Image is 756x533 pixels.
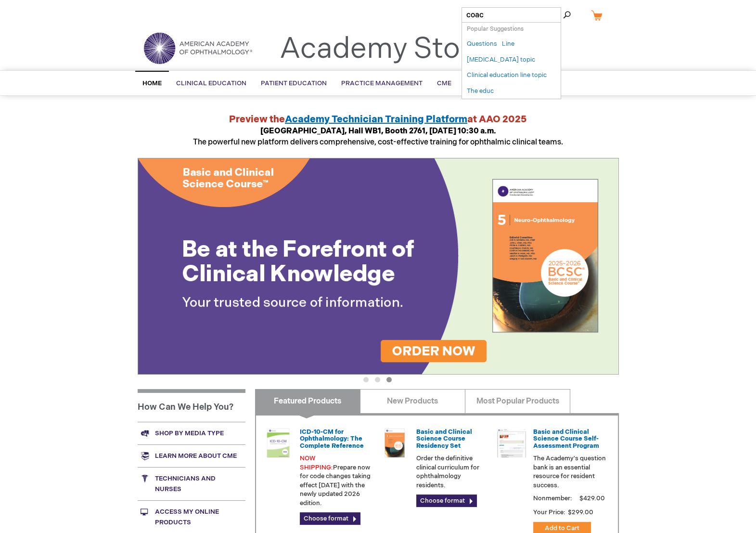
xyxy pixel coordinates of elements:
p: The Academy's question bank is an essential resource for resident success. [533,454,606,490]
button: 1 of 3 [363,377,369,382]
font: NOW SHIPPING: [300,455,333,471]
p: Prepare now for code changes taking effect [DATE] with the newly updated 2026 edition. [300,454,373,507]
a: Basic and Clinical Science Course Self-Assessment Program [533,428,599,450]
button: 2 of 3 [375,377,380,382]
strong: Your Price: [533,508,565,516]
a: Clinical education line topic [467,71,547,80]
span: The powerful new platform delivers comprehensive, cost-effective training for ophthalmic clinical... [193,127,563,147]
input: Name, # or keyword [461,7,561,23]
strong: Preview the at AAO 2025 [229,114,527,125]
a: Academy Store [280,32,487,66]
a: Choose format [300,512,360,525]
span: Popular Suggestions [467,26,524,33]
span: Search [539,5,576,24]
a: Featured Products [255,389,360,413]
a: ICD-10-CM for Ophthalmology: The Complete Reference [300,428,364,450]
a: Questions [467,39,497,49]
span: Add to Cart [545,524,579,532]
img: 02850963u_47.png [380,429,409,457]
span: Clinical Education [176,79,246,87]
a: Line [502,39,514,49]
span: CME [437,79,451,87]
img: bcscself_20.jpg [497,429,526,457]
a: Learn more about CME [138,444,245,467]
a: The educ [467,87,494,96]
a: Shop by media type [138,422,245,444]
span: Practice Management [341,79,423,87]
a: Technicians and nurses [138,467,245,500]
span: $429.00 [578,494,606,502]
a: New Products [360,389,465,413]
a: Academy Technician Training Platform [285,114,467,125]
img: 0120008u_42.png [264,429,293,457]
a: Choose format [416,494,477,507]
strong: Nonmember: [533,493,572,505]
a: Most Popular Products [465,389,570,413]
span: $299.00 [567,508,595,516]
a: [MEDICAL_DATA] topic [467,55,535,65]
button: 3 of 3 [386,377,392,382]
a: Basic and Clinical Science Course Residency Set [416,428,472,450]
span: Home [142,79,162,87]
span: Patient Education [261,79,327,87]
p: Order the definitive clinical curriculum for ophthalmology residents. [416,454,489,490]
strong: [GEOGRAPHIC_DATA], Hall WB1, Booth 2761, [DATE] 10:30 a.m. [260,127,496,136]
h1: How Can We Help You? [138,389,245,422]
